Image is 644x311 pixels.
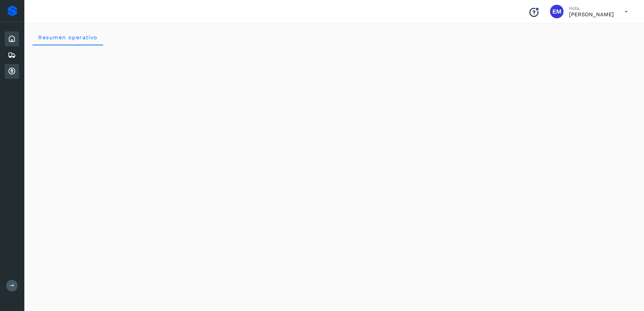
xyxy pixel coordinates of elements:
div: Cuentas por cobrar [5,64,19,79]
p: Hola, [569,5,614,11]
div: Embarques [5,48,19,63]
span: Resumen operativo [38,34,98,41]
div: Inicio [5,31,19,46]
p: ERIC MONDRAGON DELGADO [569,11,614,18]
